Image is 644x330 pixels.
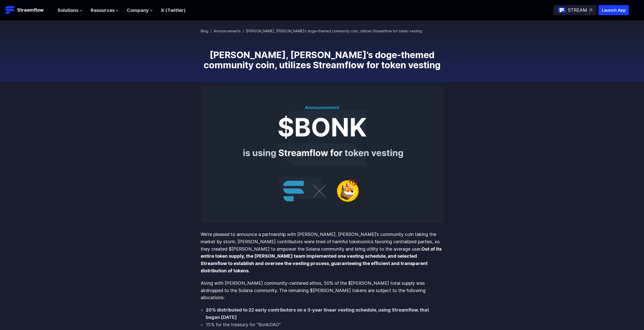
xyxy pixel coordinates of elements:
[246,29,422,33] span: [PERSON_NAME], [PERSON_NAME]’s doge-themed community coin, utilizes Streamflow for token vesting
[201,29,208,33] a: Blog
[568,7,587,14] p: STREAM
[206,307,429,320] strong: 20% distributed to 22 early contributors on a 3-year linear vesting schedule, using Streamflow, t...
[5,5,15,15] img: Streamflow Logo
[91,7,115,14] span: Resources
[558,6,566,14] img: streamflow-logo-circle.png
[243,29,244,33] span: /
[5,5,52,15] a: Streamflow
[127,7,153,14] button: Company
[210,29,212,33] span: /
[57,7,78,14] span: Solutions
[206,321,444,328] li: 15% for the treasury for “BonkDAO”
[57,7,82,14] button: Solutions
[201,246,442,273] strong: Out of its entire token supply, the [PERSON_NAME] team implemented one vesting schedule, and sele...
[127,7,149,14] span: Company
[214,29,241,33] a: Announcements
[201,50,444,70] h1: [PERSON_NAME], [PERSON_NAME]’s doge-themed community coin, utilizes Streamflow for token vesting
[201,231,444,275] p: We’re pleased to announce a partnership with [PERSON_NAME], [PERSON_NAME]’s community coin taking...
[201,280,444,301] p: Along with [PERSON_NAME] community-centered ethos, 50% of the $[PERSON_NAME] total supply was air...
[161,8,185,13] a: X (Twitter)
[553,5,596,15] a: STREAM
[91,7,119,14] button: Resources
[201,86,444,223] img: BONK, Solana’s doge-themed community coin, utilizes Streamflow for token vesting
[589,9,592,12] img: top-right-arrow.svg
[17,7,44,14] p: Streamflow
[598,5,629,15] button: Launch App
